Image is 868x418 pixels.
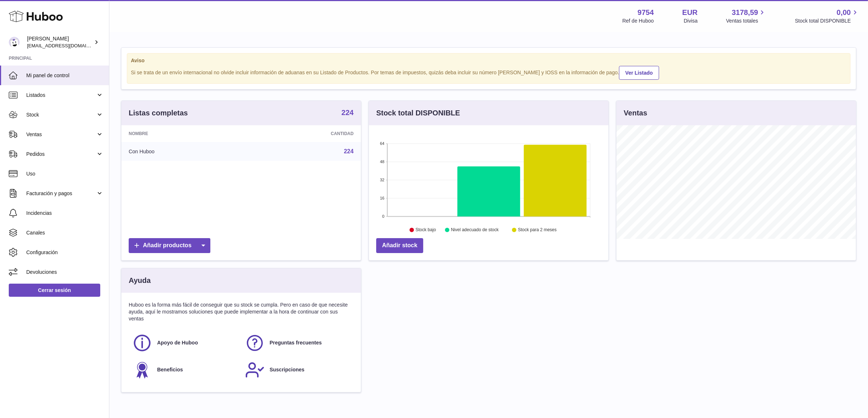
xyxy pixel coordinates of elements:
text: Nivel adecuado de stock [451,228,499,233]
div: Ref de Huboo [622,17,654,24]
text: Stock para 2 meses [518,228,557,233]
span: Listados [26,92,96,99]
strong: 224 [342,109,354,116]
h3: Listas completas [129,108,188,118]
a: Preguntas frecuentes [245,333,350,353]
a: Ver Listado [619,66,659,80]
strong: 9754 [638,8,654,17]
span: Configuración [26,249,104,256]
span: Uso [26,170,104,177]
th: Cantidad [246,125,361,142]
span: Stock [26,111,96,118]
span: 3178,59 [732,8,758,17]
img: internalAdmin-9754@internal.huboo.com [9,37,20,48]
span: Ventas [26,131,96,138]
div: Divisa [684,17,698,24]
a: 224 [344,148,354,154]
a: Suscripciones [245,360,350,380]
span: Devoluciones [26,269,104,276]
a: 3178,59 Ventas totales [726,8,767,24]
strong: EUR [682,8,698,17]
span: Beneficios [157,366,183,373]
h3: Ayuda [129,276,151,285]
td: Con Huboo [121,142,246,161]
span: Incidencias [26,210,104,217]
text: Stock bajo [416,228,436,233]
a: 224 [342,109,354,118]
a: Cerrar sesión [9,284,100,297]
span: Stock total DISPONIBLE [795,17,859,24]
text: 64 [380,141,384,146]
th: Nombre [121,125,246,142]
span: Preguntas frecuentes [270,339,322,346]
a: Añadir productos [129,238,210,253]
a: Beneficios [132,360,238,380]
span: Apoyo de Huboo [157,339,198,346]
h3: Ventas [624,108,647,118]
p: Huboo es la forma más fácil de conseguir que su stock se cumpla. Pero en caso de que necesite ayu... [129,301,354,322]
strong: Aviso [131,57,846,64]
span: Facturación y pagos [26,190,96,197]
a: Apoyo de Huboo [132,333,238,353]
h3: Stock total DISPONIBLE [376,108,460,118]
text: 0 [382,214,384,218]
a: Añadir stock [376,238,423,253]
text: 48 [380,159,384,164]
div: Si se trata de un envío internacional no olvide incluir información de aduanas en su Listado de P... [131,65,846,80]
span: Ventas totales [726,17,767,24]
text: 32 [380,178,384,182]
span: Mi panel de control [26,72,104,79]
span: Canales [26,229,104,236]
span: Suscripciones [270,366,305,373]
span: 0,00 [837,8,851,17]
span: [EMAIL_ADDRESS][DOMAIN_NAME] [27,43,107,48]
a: 0,00 Stock total DISPONIBLE [795,8,859,24]
div: [PERSON_NAME] [27,35,93,49]
text: 16 [380,196,384,200]
span: Pedidos [26,151,96,158]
